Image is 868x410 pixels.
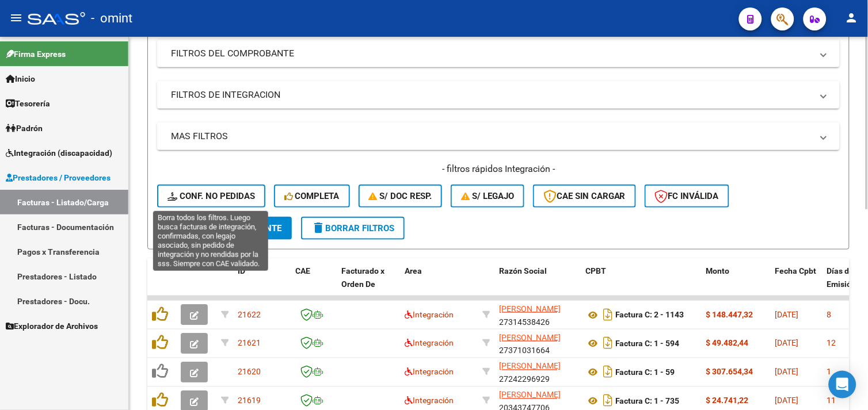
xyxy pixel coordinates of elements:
[6,72,35,85] span: Inicio
[771,259,823,309] datatable-header-cell: Fecha Cpbt
[233,259,291,309] datatable-header-cell: ID
[827,339,836,348] span: 12
[291,259,337,309] datatable-header-cell: CAE
[845,11,859,25] mat-icon: person
[157,185,265,208] button: Conf. no pedidas
[171,130,812,143] mat-panel-title: MAS FILTROS
[405,367,454,377] span: Integración
[615,339,680,348] strong: Factura C: 1 - 594
[706,367,753,377] strong: $ 307.654,34
[6,147,112,159] span: Integración (discapacidad)
[6,320,98,332] span: Explorador de Archivos
[499,360,576,384] div: 27242296929
[369,191,432,201] span: S/ Doc Resp.
[706,310,753,319] strong: $ 148.447,32
[405,396,454,405] span: Integración
[702,259,771,309] datatable-header-cell: Monto
[533,185,636,208] button: CAE SIN CARGAR
[400,259,478,309] datatable-header-cell: Area
[171,47,812,60] mat-panel-title: FILTROS DEL COMPROBANTE
[274,185,350,208] button: Completa
[615,397,680,406] strong: Factura C: 1 - 735
[301,217,405,240] button: Borrar Filtros
[405,310,454,319] span: Integración
[157,81,840,109] mat-expansion-panel-header: FILTROS DE INTEGRACION
[157,40,840,67] mat-expansion-panel-header: FILTROS DEL COMPROBANTE
[615,311,684,320] strong: Factura C: 2 - 1143
[585,266,606,275] span: CPBT
[337,259,400,309] datatable-header-cell: Facturado x Orden De
[238,396,261,405] span: 21619
[157,163,840,175] h4: - filtros rápidos Integración -
[775,310,799,319] span: [DATE]
[494,259,581,309] datatable-header-cell: Razón Social
[461,191,514,201] span: S/ legajo
[706,266,730,275] span: Monto
[341,266,384,289] span: Facturado x Orden De
[655,191,719,201] span: FC Inválida
[157,217,292,240] button: Buscar Comprobante
[499,266,547,275] span: Razón Social
[499,331,576,355] div: 27371031664
[775,339,799,348] span: [DATE]
[6,122,43,135] span: Padrón
[359,185,443,208] button: S/ Doc Resp.
[405,266,422,275] span: Area
[600,334,615,352] i: Descargar documento
[499,333,561,342] span: [PERSON_NAME]
[238,339,261,348] span: 21621
[499,304,561,313] span: [PERSON_NAME]
[543,191,626,201] span: CAE SIN CARGAR
[499,302,576,327] div: 27314538426
[295,266,310,275] span: CAE
[405,339,454,348] span: Integración
[499,362,561,371] span: [PERSON_NAME]
[775,396,799,405] span: [DATE]
[6,48,66,60] span: Firma Express
[238,367,261,377] span: 21620
[829,371,856,398] div: Open Intercom Messenger
[775,266,817,275] span: Fecha Cpbt
[775,367,799,377] span: [DATE]
[827,310,832,319] span: 8
[311,221,325,235] mat-icon: delete
[581,259,702,309] datatable-header-cell: CPBT
[311,223,394,233] span: Borrar Filtros
[499,390,561,400] span: [PERSON_NAME]
[167,221,181,235] mat-icon: search
[284,191,340,201] span: Completa
[451,185,524,208] button: S/ legajo
[6,171,111,184] span: Prestadores / Proveedores
[827,396,836,405] span: 11
[238,266,245,275] span: ID
[600,305,615,324] i: Descargar documento
[6,97,50,110] span: Tesorería
[706,396,749,405] strong: $ 24.741,22
[600,392,615,410] i: Descargar documento
[9,11,23,25] mat-icon: menu
[171,89,812,101] mat-panel-title: FILTROS DE INTEGRACION
[91,6,132,31] span: - omint
[827,367,832,377] span: 1
[645,185,729,208] button: FC Inválida
[600,363,615,381] i: Descargar documento
[167,191,255,201] span: Conf. no pedidas
[167,223,281,233] span: Buscar Comprobante
[157,122,840,150] mat-expansion-panel-header: MAS FILTROS
[827,266,867,289] span: Días desde Emisión
[238,310,261,319] span: 21622
[706,339,749,348] strong: $ 49.482,44
[615,368,675,377] strong: Factura C: 1 - 59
